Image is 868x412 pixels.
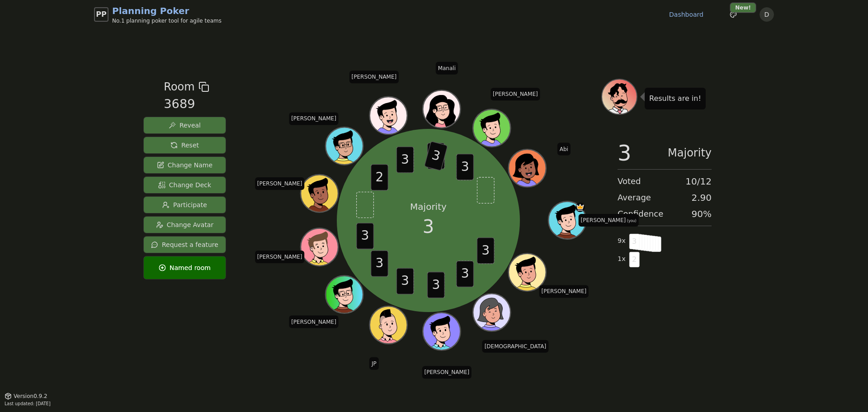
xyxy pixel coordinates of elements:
span: Majority [668,142,712,164]
span: Click to change your name [579,214,639,227]
span: Change Name [157,161,212,170]
button: Request a feature [144,237,226,253]
p: Majority [410,200,447,213]
span: Click to change your name [436,62,458,75]
button: New! [725,6,741,23]
span: Planning Poker [112,5,222,17]
p: Results are in! [649,92,701,105]
button: D [759,7,774,22]
span: Click to change your name [289,113,339,125]
span: 3 [396,147,414,173]
span: Version 0.9.2 [14,393,47,400]
span: (you) [626,219,637,223]
span: Click to change your name [255,177,305,190]
span: 3 [423,213,434,240]
button: Named room [144,256,226,279]
span: Last updated: [DATE] [5,401,51,406]
span: 3 [629,234,640,249]
span: Average [618,191,651,204]
div: 3689 [164,95,209,114]
span: Click to change your name [369,357,379,370]
span: Click to change your name [482,340,548,353]
button: Version0.9.2 [5,393,47,400]
span: 9 x [618,236,626,246]
button: Reveal [144,117,226,133]
span: Click to change your name [539,285,589,298]
span: 3 [424,141,448,171]
span: Change Avatar [156,220,214,229]
span: Request a feature [151,240,218,249]
span: Click to change your name [557,143,571,156]
span: Click to change your name [422,366,472,379]
span: 2.90 [691,191,712,204]
span: Change Deck [158,180,211,189]
button: Change Deck [144,177,226,193]
span: Participate [162,200,207,209]
span: 3 [357,223,374,249]
span: Click to change your name [255,251,305,264]
button: Change Name [144,157,226,173]
span: No.1 planning poker tool for agile teams [112,17,222,24]
button: Change Avatar [144,217,226,233]
button: Participate [144,197,226,213]
span: Reveal [169,121,201,130]
span: 3 [427,272,445,298]
span: 10 / 12 [685,175,712,188]
span: Reset [170,141,199,150]
span: Named room [159,263,211,272]
span: PP [96,9,106,20]
span: Room [164,79,194,95]
span: 3 [396,268,414,295]
span: 2 [629,252,640,267]
div: New! [730,3,756,13]
span: Voted [618,175,641,188]
span: 3 [457,154,474,180]
span: 1 x [618,254,626,264]
span: 3 [477,237,495,264]
span: Click to change your name [289,316,339,328]
a: Dashboard [669,10,703,19]
span: 3 [457,260,474,287]
span: 90 % [692,208,712,220]
span: Click to change your name [349,71,399,84]
span: 3 [371,250,388,277]
span: Click to change your name [491,88,540,101]
span: Confidence [618,208,663,220]
button: Click to change your avatar [550,203,585,238]
button: Reset [144,137,226,153]
span: 2 [371,164,388,191]
span: Dan is the host [576,203,585,212]
span: 3 [618,142,632,164]
a: PPPlanning PokerNo.1 planning poker tool for agile teams [94,5,222,24]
